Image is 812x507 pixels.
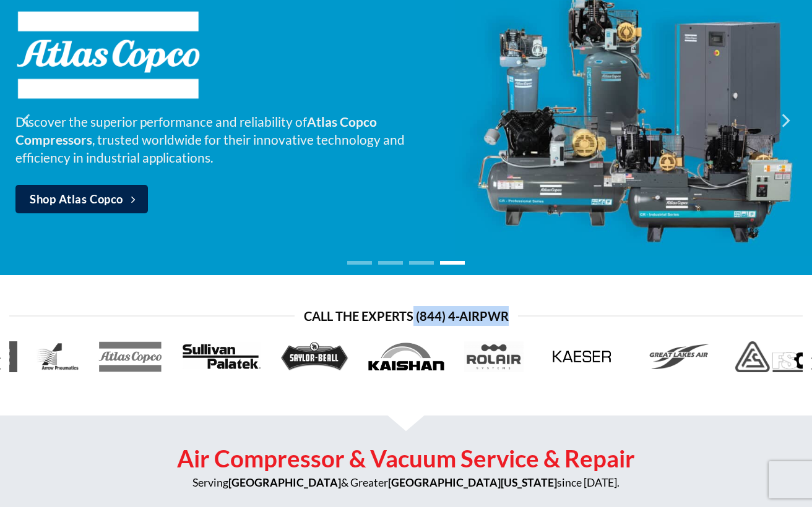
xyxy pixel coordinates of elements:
[388,476,557,489] strong: [GEOGRAPHIC_DATA][US_STATE]
[15,113,406,166] p: Discover the superior performance and reliability of , trusted worldwide for their innovative tec...
[16,90,38,151] button: Previous
[15,114,377,147] strong: Atlas Copco Compressors
[9,443,803,474] h2: Air Compressor & Vacuum Service & Repair
[440,261,465,265] li: Page dot 4
[347,261,372,265] li: Page dot 1
[774,90,796,151] button: Next
[409,261,434,265] li: Page dot 3
[15,185,148,213] a: Shop Atlas Copco
[228,476,341,489] strong: [GEOGRAPHIC_DATA]
[304,306,509,326] span: Call the Experts (844) 4-AirPwr
[378,261,403,265] li: Page dot 2
[9,474,803,492] p: Serving & Greater since [DATE].
[30,190,123,208] span: Shop Atlas Copco
[15,10,201,100] img: Atlas Copco Compressors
